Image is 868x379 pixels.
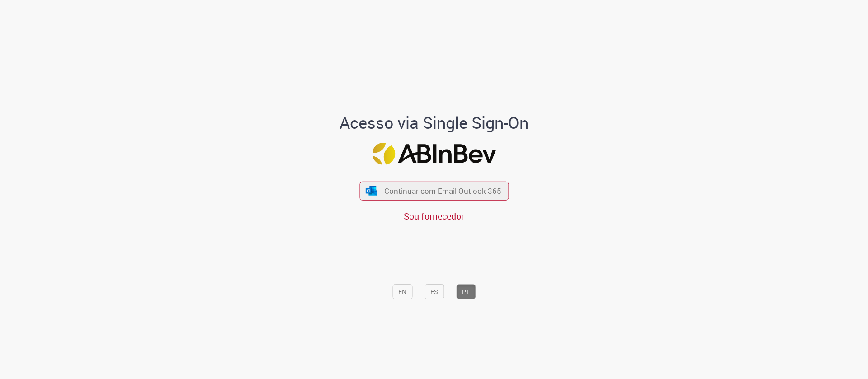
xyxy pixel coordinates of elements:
span: Continuar com Email Outlook 365 [384,186,501,196]
img: ícone Azure/Microsoft 360 [365,186,378,196]
img: Logo ABInBev [372,142,496,164]
a: Sou fornecedor [404,210,464,222]
button: ícone Azure/Microsoft 360 Continuar com Email Outlook 365 [359,182,509,200]
button: PT [456,284,476,299]
h1: Acesso via Single Sign-On [309,114,560,132]
button: EN [392,284,412,299]
button: ES [425,284,444,299]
